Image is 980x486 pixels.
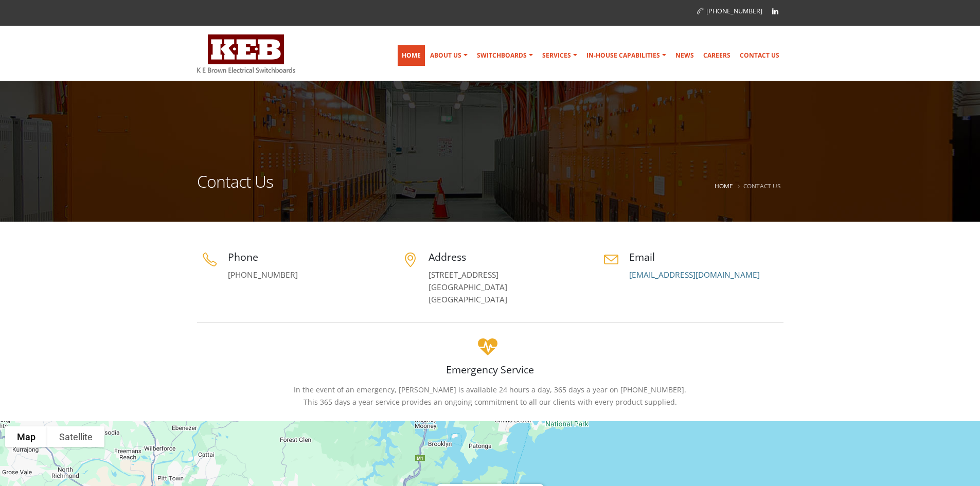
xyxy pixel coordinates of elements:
h1: Contact Us [197,173,273,203]
a: [PHONE_NUMBER] [228,269,298,280]
a: Linkedin [768,4,783,19]
img: K E Brown Electrical Switchboards [197,34,295,73]
a: In-house Capabilities [582,45,670,66]
a: Services [538,45,581,66]
h4: Emergency Service [197,363,783,376]
a: Home [398,45,425,66]
a: [STREET_ADDRESS][GEOGRAPHIC_DATA][GEOGRAPHIC_DATA] [429,269,507,305]
h4: Phone [228,250,382,264]
p: In the event of an emergency, [PERSON_NAME] is available 24 hours a day, 365 days a year on [PHON... [197,384,783,408]
a: Home [715,182,733,190]
a: Switchboards [473,45,537,66]
a: [EMAIL_ADDRESS][DOMAIN_NAME] [629,269,760,280]
a: Careers [699,45,735,66]
a: Contact Us [736,45,783,66]
a: News [671,45,698,66]
button: Show street map [5,426,47,447]
a: About Us [426,45,472,66]
li: Contact Us [735,179,781,192]
a: [PHONE_NUMBER] [697,7,762,15]
button: Show satellite imagery [47,426,104,447]
h4: Address [429,250,583,264]
h4: Email [629,250,783,264]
